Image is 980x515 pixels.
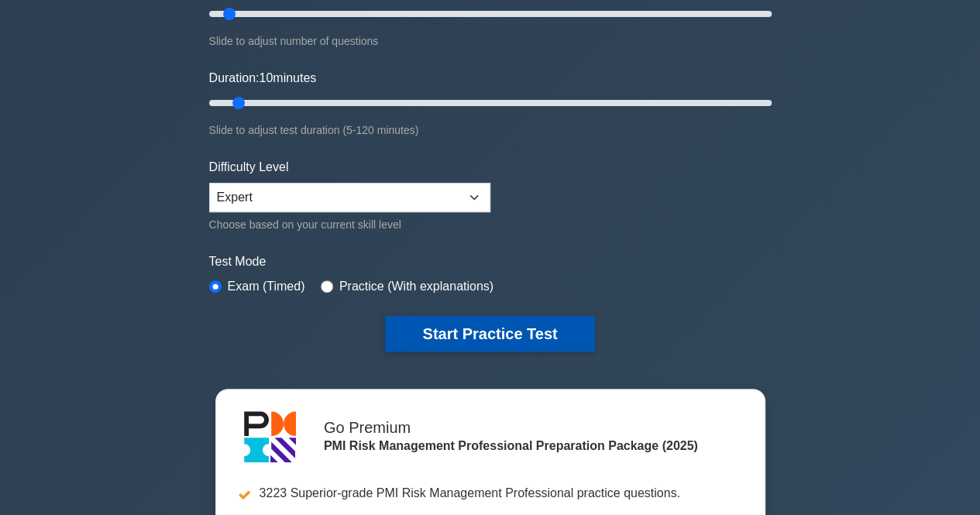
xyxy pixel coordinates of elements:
[209,252,772,271] label: Test Mode
[209,121,772,139] div: Slide to adjust test duration (5-120 minutes)
[209,32,772,50] div: Slide to adjust number of questions
[209,215,490,234] div: Choose based on your current skill level
[228,277,305,296] label: Exam (Timed)
[385,316,594,352] button: Start Practice Test
[209,158,289,177] label: Difficulty Level
[209,69,317,88] label: Duration: minutes
[339,277,493,296] label: Practice (With explanations)
[259,71,273,84] span: 10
